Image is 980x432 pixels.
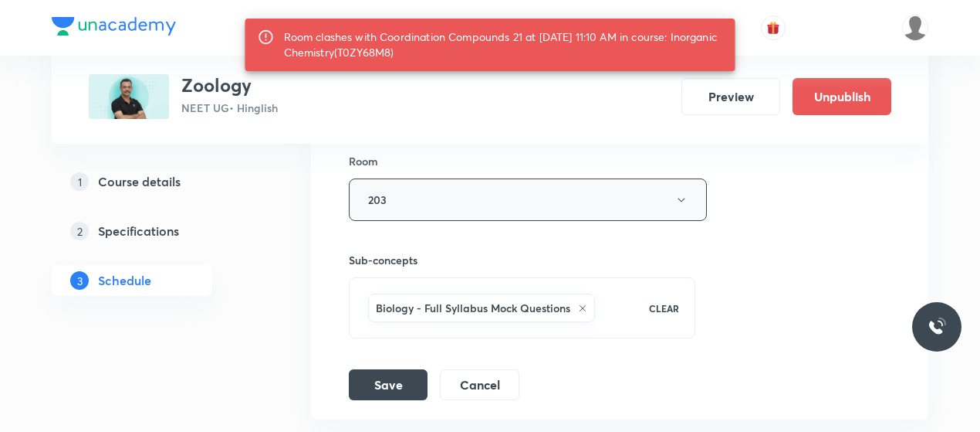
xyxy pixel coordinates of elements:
[902,15,928,41] img: Dhirendra singh
[98,172,181,191] h5: Course details
[52,216,262,247] a: 2Specifications
[70,172,89,191] p: 1
[928,318,946,336] img: ttu
[52,17,176,39] a: Company Logo
[761,15,786,40] button: avatar
[89,74,169,119] img: 9AE7962E-17BD-4656-B9E4-E68314AED22E_plus.png
[181,100,278,116] p: NEET UG • Hinglish
[70,271,89,290] p: 3
[181,74,278,97] h3: Zoology
[52,166,262,197] a: 1Course details
[649,301,679,315] p: CLEAR
[98,222,179,240] h5: Specifications
[681,78,780,115] button: Preview
[766,21,780,35] img: avatar
[440,369,519,400] button: Cancel
[376,300,570,316] h6: Biology - Full Syllabus Mock Questions
[98,271,151,290] h5: Schedule
[52,17,176,36] img: Company Logo
[792,78,891,115] button: Unpublish
[70,222,89,240] p: 2
[349,179,707,221] button: 203
[349,252,695,268] h6: Sub-concepts
[349,369,427,400] button: Save
[284,23,723,66] div: Room clashes with Coordination Compounds 21 at [DATE] 11:10 AM in course: Inorganic Chemistry(T0Z...
[349,153,378,169] h6: Room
